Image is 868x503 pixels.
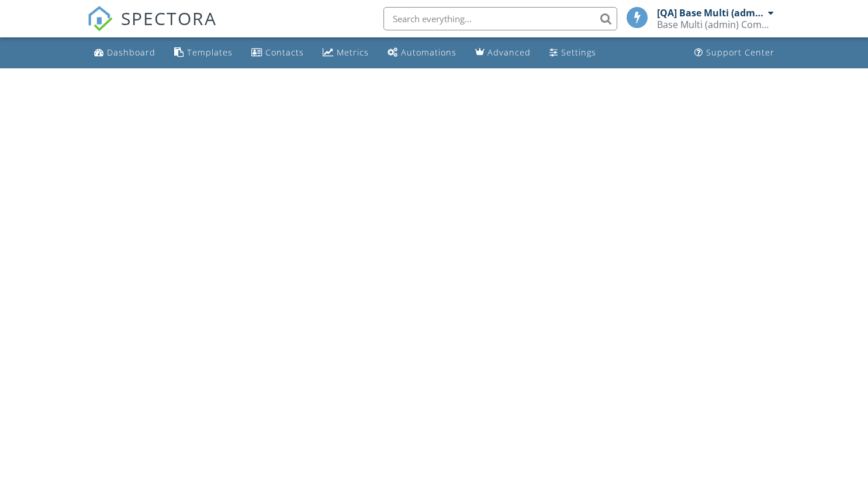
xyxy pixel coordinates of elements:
[383,7,617,30] input: Search everything...
[265,47,304,58] div: Contacts
[561,47,596,58] div: Settings
[87,16,217,40] a: SPECTORA
[401,47,457,58] div: Automations
[89,42,160,64] a: Dashboard
[706,47,774,58] div: Support Center
[247,42,309,64] a: Contacts
[170,42,237,64] a: Templates
[690,42,779,64] a: Support Center
[87,6,113,32] img: The Best Home Inspection Software - Spectora
[318,42,374,64] a: Metrics
[657,19,774,30] div: Base Multi (admin) Company
[107,47,155,58] div: Dashboard
[337,47,369,58] div: Metrics
[471,42,535,64] a: Advanced
[545,42,601,64] a: Settings
[383,42,461,64] a: Automations (Basic)
[487,47,531,58] div: Advanced
[187,47,233,58] div: Templates
[657,7,765,19] div: [QA] Base Multi (admin)
[121,6,217,30] span: SPECTORA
